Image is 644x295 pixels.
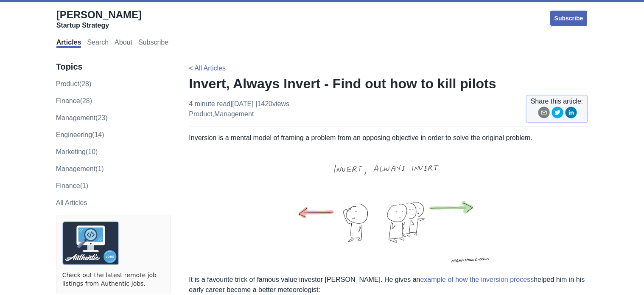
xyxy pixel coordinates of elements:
[271,143,506,275] img: inversion
[62,221,119,265] img: ads via Carbon
[189,65,226,72] a: < All Articles
[62,271,165,288] a: Check out the latest remote job listings from Authentic Jobs.
[549,10,588,27] a: Subscribe
[56,182,88,189] a: Finance(1)
[56,80,92,87] a: product(28)
[56,62,171,72] h3: Topics
[56,8,142,30] a: [PERSON_NAME]Startup Strategy
[56,131,104,138] a: engineering(14)
[56,114,108,121] a: management(23)
[189,133,588,295] p: Inversion is a mental model of framing a problem from an opposing objective in order to solve the...
[255,100,289,107] span: | 1420 views
[189,110,212,118] a: product
[420,276,534,283] a: example of how the inversion process
[565,107,577,121] button: linkedin
[531,96,583,107] span: Share this article:
[214,110,254,118] a: management
[56,39,81,48] a: Articles
[56,148,98,155] a: marketing(10)
[538,107,550,121] button: email
[56,97,92,104] a: finance(28)
[552,107,563,121] button: twitter
[56,21,142,30] div: Startup Strategy
[56,199,87,206] a: All Articles
[56,9,142,20] span: [PERSON_NAME]
[115,39,132,48] a: About
[56,165,104,172] a: Management(1)
[189,75,588,92] h1: Invert, Always Invert - Find out how to kill pilots
[87,39,109,48] a: Search
[138,39,168,48] a: Subscribe
[189,99,289,119] p: 4 minute read | [DATE] ,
